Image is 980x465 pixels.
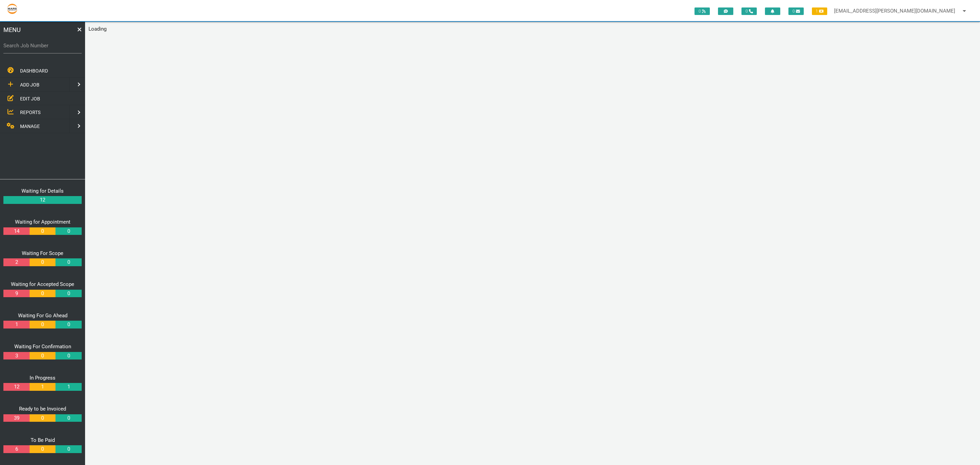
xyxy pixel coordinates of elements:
img: s3file [7,3,18,14]
a: 0 [30,352,55,360]
a: 0 [55,258,81,266]
main: Loading [85,22,980,36]
a: Ready to be Invoiced [19,406,66,412]
a: In Progress [30,375,55,381]
a: 0 [55,321,81,328]
a: 12 [3,196,82,204]
a: 0 [30,414,55,422]
span: REPORTS [20,110,40,115]
a: Waiting For Confirmation [14,343,71,350]
a: 1 [3,321,29,328]
a: 0 [30,445,55,453]
a: 1 [30,383,55,391]
a: 2 [3,258,29,266]
a: Waiting for Details [21,188,64,194]
a: 1 [55,383,81,391]
a: 0 [30,258,55,266]
span: 0 [741,7,757,15]
a: 14 [3,227,29,235]
a: Waiting For Scope [22,250,63,256]
a: 6 [3,445,29,453]
span: DASHBOARD [20,68,48,74]
a: 12 [3,383,29,391]
span: EDIT JOB [20,96,40,101]
span: MENU [3,25,21,34]
a: 39 [3,414,29,422]
span: 0 [695,7,710,15]
a: 0 [30,321,55,328]
a: 0 [55,290,81,298]
a: Waiting for Appointment [15,219,70,225]
a: 0 [30,227,55,235]
a: 0 [55,414,81,422]
a: 9 [3,290,29,298]
label: Search Job Number [3,42,82,50]
a: 0 [55,445,81,453]
a: Waiting for Accepted Scope [11,281,74,287]
span: ADD JOB [20,82,39,87]
span: 0 [788,7,804,15]
span: 1 [812,7,827,15]
a: To Be Paid [31,437,55,443]
a: 0 [30,290,55,298]
a: 0 [55,227,81,235]
span: MANAGE [20,124,40,129]
a: 3 [3,352,29,360]
a: 0 [55,352,81,360]
a: Waiting For Go Ahead [18,312,67,319]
